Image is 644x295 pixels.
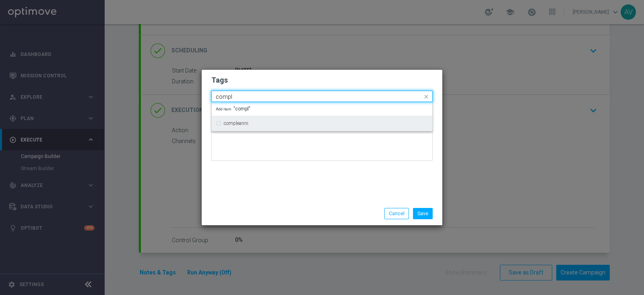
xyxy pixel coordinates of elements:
[211,102,433,131] ng-dropdown-panel: Options list
[216,106,250,111] span: "compl"
[224,121,248,126] label: compleanni
[211,91,433,102] ng-select: informativa, star
[216,107,233,111] span: Add item
[413,208,433,219] button: Save
[384,208,409,219] button: Cancel
[211,75,433,85] h2: Tags
[216,117,428,130] div: compleanni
